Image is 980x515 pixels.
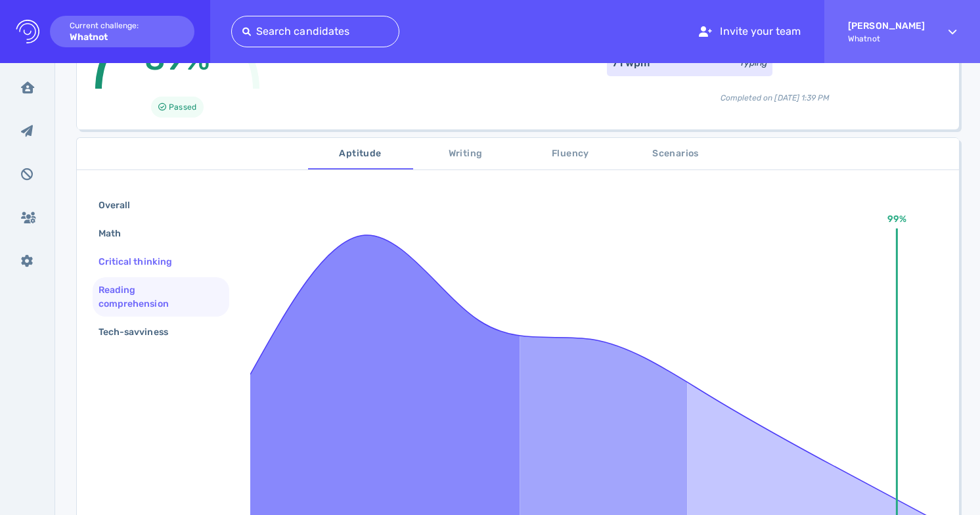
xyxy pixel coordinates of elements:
[526,146,615,162] span: Fluency
[96,280,215,313] div: Reading comprehension
[316,146,405,162] span: Aptitude
[169,99,196,115] span: Passed
[96,252,188,271] div: Critical thinking
[848,20,925,32] strong: [PERSON_NAME]
[421,146,510,162] span: Writing
[848,34,925,43] span: Whatnot
[631,146,721,162] span: Scenarios
[96,196,146,215] div: Overall
[96,224,137,243] div: Math
[607,81,943,104] div: Completed on [DATE] 1:39 PM
[888,213,907,225] text: 99%
[96,323,184,342] div: Tech-savviness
